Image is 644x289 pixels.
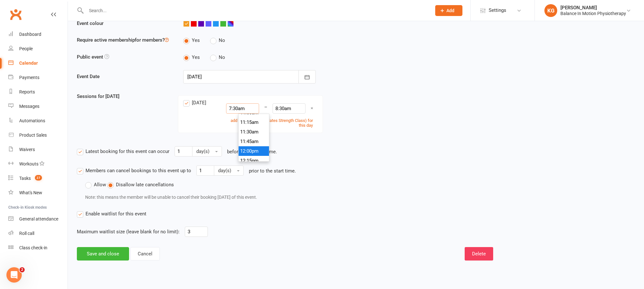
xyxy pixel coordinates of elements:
div: Reports [19,89,35,94]
label: Event colour [72,20,178,27]
label: Disallow late cancellations [107,181,174,189]
li: 11:30am [239,127,269,137]
label: Allow [85,181,106,189]
a: Reports [8,85,68,99]
div: Workouts [19,161,38,166]
div: People [19,46,33,51]
input: Search... [84,6,427,15]
label: Require active membership [72,36,178,44]
div: Class check-in [19,245,47,250]
label: Public event [72,53,178,61]
div: General attendance [19,216,58,221]
a: What's New [8,186,68,200]
a: Dashboard [8,27,68,42]
div: What's New [19,190,42,195]
div: [DATE] [192,99,206,106]
label: Sessions for [DATE] [72,92,178,100]
div: Note: this means the member will be unable to cancel their booking [DATE] of this event. [85,194,493,201]
div: No [219,53,225,60]
div: Waivers [19,147,35,152]
div: Members can cancel bookings to this event up to [86,167,191,173]
div: Product Sales [19,132,47,138]
a: Messages [8,99,68,114]
a: Waivers [8,142,68,157]
div: KG [544,4,557,17]
span: 2 [20,267,25,272]
span: for members? [135,37,169,43]
div: – [264,103,267,114]
span: Add [446,8,454,13]
div: Enable waitlist for this event [86,210,146,217]
li: 12:15pm [239,156,269,165]
div: Roll call [19,231,34,236]
li: 11:15am [239,117,269,127]
button: day(s) [192,146,222,157]
span: Settings [489,3,506,18]
li: 12:00pm [239,146,269,156]
div: prior to the start time. [249,166,296,175]
div: Maximum waitlist size (leave blank for no limit): [77,228,180,236]
a: Payments [8,70,68,85]
a: People [8,42,68,56]
div: before class start time. [227,147,277,156]
span: 27 [35,175,42,181]
button: Delete [465,247,493,261]
iframe: Intercom live chat [6,267,22,283]
div: Balance In Motion Physiotherapy [560,11,626,16]
a: Automations [8,114,68,128]
button: Save and close [77,247,129,261]
div: [PERSON_NAME] [560,5,626,11]
div: Automations [19,118,45,123]
button: Add [435,5,462,16]
div: Latest booking for this event can occur [86,148,169,154]
a: Tasks 27 [8,171,68,186]
a: General attendance kiosk mode [8,212,68,226]
div: Tasks [19,176,31,181]
div: Payments [19,75,39,80]
a: Clubworx [8,6,24,22]
button: Cancel [130,247,160,261]
a: Class kiosk mode [8,241,68,255]
a: Calendar [8,56,68,70]
div: Yes [192,53,200,60]
a: Workouts [8,157,68,171]
label: Event Date [77,70,100,80]
a: add another event (Pilates Strength Class) for this day [222,118,318,132]
div: Yes [192,36,200,43]
li: 11:45am [239,137,269,146]
a: Product Sales [8,128,68,142]
a: Roll call [8,226,68,241]
div: Messages [19,104,39,109]
div: Calendar [19,60,38,66]
div: Dashboard [19,32,41,37]
button: day(s) [214,165,244,176]
a: × [311,104,313,114]
span: day(s) [218,168,231,173]
div: No [219,36,225,43]
span: day(s) [196,149,209,154]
